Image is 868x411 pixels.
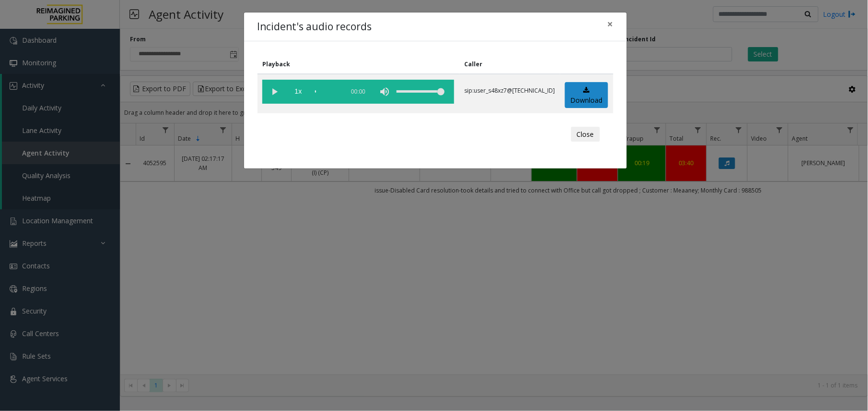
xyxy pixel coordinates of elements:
p: sip:user_s48xz7@[TECHNICAL_ID] [464,86,555,95]
button: Close [571,127,600,142]
div: scrub bar [315,80,339,104]
a: Download [565,82,608,109]
span: playback speed button [286,80,310,104]
th: Caller [459,55,560,74]
span: × [608,17,613,31]
button: Close [601,12,620,36]
th: Playback [258,55,459,74]
h4: Incident's audio records [258,19,372,35]
div: volume level [397,80,445,104]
